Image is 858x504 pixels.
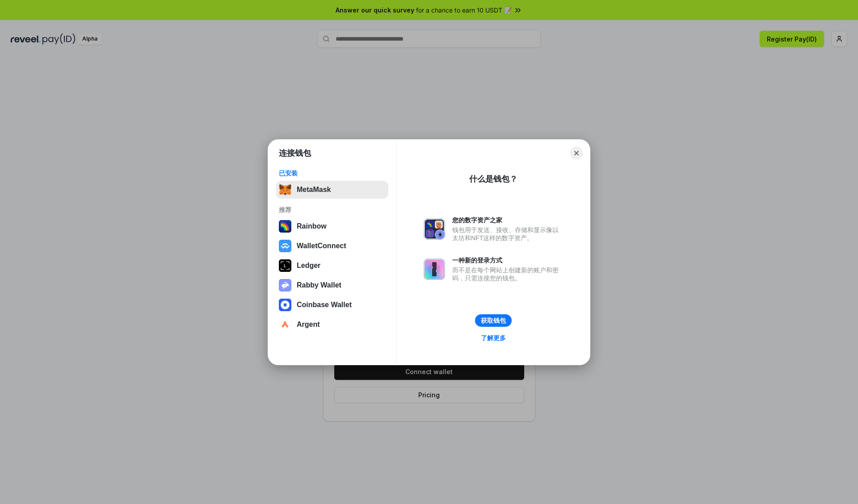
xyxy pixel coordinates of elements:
[279,220,291,233] img: svg+xml,%3Csvg%20width%3D%22120%22%20height%3D%22120%22%20viewBox%3D%220%200%20120%20120%22%20fil...
[276,217,388,235] button: Rainbow
[279,183,291,196] img: svg+xml,%3Csvg%20fill%3D%22none%22%20height%3D%2233%22%20viewBox%3D%220%200%2035%2033%22%20width%...
[276,237,388,255] button: WalletConnect
[279,259,291,272] img: svg+xml,%3Csvg%20xmlns%3D%22http%3A%2F%2Fwww.w3.org%2F2000%2Fsvg%22%20width%3D%2228%22%20height%3...
[475,314,512,327] button: 获取钱包
[279,240,291,252] img: svg+xml,%3Csvg%20width%3D%2228%22%20height%3D%2228%22%20viewBox%3D%220%200%2028%2028%22%20fill%3D...
[276,296,388,314] button: Coinbase Wallet
[297,301,352,309] div: Coinbase Wallet
[452,226,563,242] div: 钱包用于发送、接收、存储和显示像以太坊和NFT这样的数字资产。
[279,279,291,292] img: svg+xml,%3Csvg%20xmlns%3D%22http%3A%2F%2Fwww.w3.org%2F2000%2Fsvg%22%20fill%3D%22none%22%20viewBox...
[279,169,386,177] div: 已安装
[279,206,386,214] div: 推荐
[297,186,331,194] div: MetaMask
[276,276,388,294] button: Rabby Wallet
[297,262,320,270] div: Ledger
[481,317,506,325] div: 获取钱包
[276,181,388,199] button: MetaMask
[475,332,511,344] a: 了解更多
[452,216,563,224] div: 您的数字资产之家
[297,281,341,289] div: Rabby Wallet
[279,148,311,158] h1: 连接钱包
[481,334,506,342] div: 了解更多
[276,316,388,333] button: Argent
[570,147,583,159] button: Close
[276,257,388,275] button: Ledger
[279,318,291,331] img: svg+xml,%3Csvg%20width%3D%2228%22%20height%3D%2228%22%20viewBox%3D%220%200%2028%2028%22%20fill%3D...
[297,321,320,329] div: Argent
[297,242,346,250] div: WalletConnect
[424,218,445,240] img: svg+xml,%3Csvg%20xmlns%3D%22http%3A%2F%2Fwww.w3.org%2F2000%2Fsvg%22%20fill%3D%22none%22%20viewBox...
[452,256,563,264] div: 一种新的登录方式
[469,174,517,184] div: 什么是钱包？
[424,258,445,280] img: svg+xml,%3Csvg%20xmlns%3D%22http%3A%2F%2Fwww.w3.org%2F2000%2Fsvg%22%20fill%3D%22none%22%20viewBox...
[297,222,327,230] div: Rainbow
[452,266,563,282] div: 而不是在每个网站上创建新的账户和密码，只需连接您的钱包。
[279,299,291,311] img: svg+xml,%3Csvg%20width%3D%2228%22%20height%3D%2228%22%20viewBox%3D%220%200%2028%2028%22%20fill%3D...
